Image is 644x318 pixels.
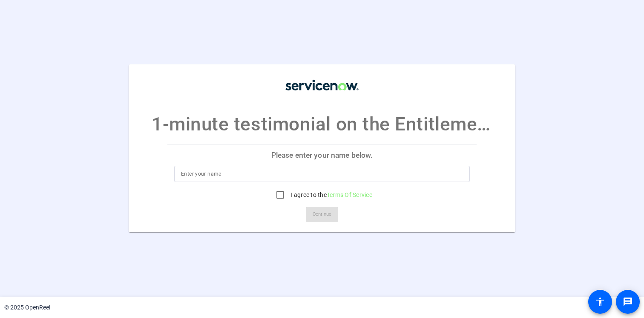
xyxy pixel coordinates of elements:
img: company-logo [279,73,365,97]
p: Please enter your name below. [167,145,477,166]
mat-icon: accessibility [595,297,605,307]
p: 1-minute testimonial on the Entitlement Dashboard [152,110,492,139]
input: Enter your name [181,169,463,179]
label: I agree to the [289,191,372,199]
a: Terms Of Service [327,191,372,198]
mat-icon: message [623,297,633,307]
div: © 2025 OpenReel [4,303,50,312]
